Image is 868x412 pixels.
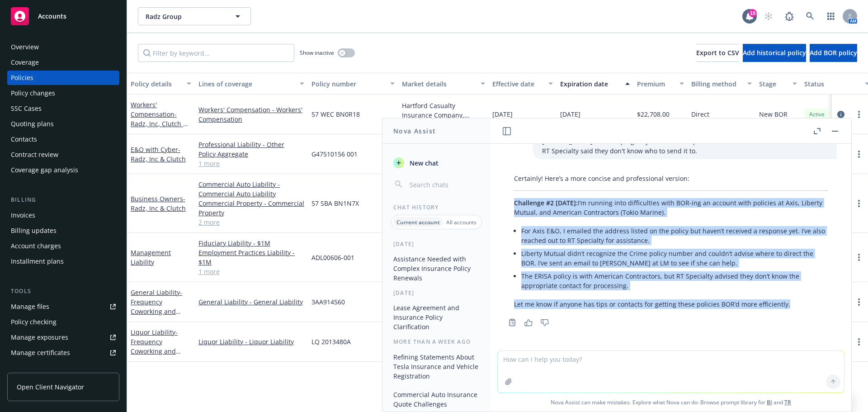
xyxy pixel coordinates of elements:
[7,299,119,314] a: Manage files
[637,109,670,119] span: $22,708.00
[854,297,864,308] a: more
[7,163,119,177] a: Coverage gap analysis
[7,223,119,238] a: Billing updates
[743,48,806,57] span: Add historical policy
[17,382,84,392] span: Open Client Navigator
[691,79,742,89] div: Billing method
[11,163,78,177] div: Coverage gap analysis
[7,287,119,296] div: Tools
[514,199,578,207] span: Challenge #2 [DATE]:
[7,117,119,131] a: Quoting plans
[11,315,57,329] div: Policy checking
[7,40,119,54] a: Overview
[11,117,54,131] div: Quoting plans
[11,346,70,360] div: Manage certificates
[810,44,857,62] button: Add BOR policy
[835,109,846,120] a: circleInformation
[311,297,345,307] span: 3AA914560
[311,109,360,119] span: 57 WEC BN0R18
[11,208,35,223] div: Invoices
[11,86,55,100] div: Policy changes
[382,338,491,346] div: More than a week ago
[311,149,358,159] span: G47510156 001
[382,204,491,211] div: Chat History
[514,198,828,217] p: I’m running into difficulties with BOR-ing an account with policies at Axis, Liberty Mutual, and ...
[759,79,787,89] div: Stage
[804,79,859,89] div: Status
[822,7,840,25] a: Switch app
[11,71,33,85] div: Policies
[402,79,475,89] div: Market details
[696,44,739,62] button: Export to CSV
[390,300,483,334] button: Lease Agreement and Insurance Policy Clarification
[854,109,864,120] a: more
[7,55,119,70] a: Coverage
[7,147,119,162] a: Contract review
[138,7,251,25] button: Radz Group
[808,110,826,118] span: Active
[767,398,772,406] a: BI
[198,337,304,346] a: Liquor Liability - Liquor Liability
[198,159,304,168] a: 1 more
[396,218,440,226] p: Current account
[402,101,485,120] div: Hartford Casualty Insurance Company, Hartford Insurance Group
[195,73,308,95] button: Lines of coverage
[854,252,864,263] a: more
[801,7,819,25] a: Search
[7,208,119,223] a: Invoices
[11,55,39,70] div: Coverage
[198,218,304,227] a: 2 more
[408,178,480,191] input: Search chats
[759,7,778,25] a: Start snowing
[749,9,757,17] div: 19
[521,224,828,247] li: For Axis E&O, I emailed the address listed on the policy but haven’t received a response yet. I’v...
[131,145,186,163] a: E&O with Cyber
[810,48,857,57] span: Add BOR policy
[11,361,57,375] div: Manage claims
[854,336,864,347] a: more
[11,132,37,147] div: Contacts
[11,239,61,253] div: Account charges
[11,147,58,162] div: Contract review
[521,247,828,270] li: Liberty Mutual didn’t recognize the Crime policy number and couldn’t advise where to direct the B...
[492,109,513,119] span: [DATE]
[7,254,119,269] a: Installment plans
[390,155,483,171] button: New chat
[146,12,224,21] span: Radz Group
[198,238,304,248] a: Fiduciary Liability - $1M
[755,73,801,95] button: Stage
[7,71,119,85] a: Policies
[11,223,57,238] div: Billing updates
[489,73,557,95] button: Effective date
[7,132,119,147] a: Contacts
[538,316,552,329] button: Thumbs down
[7,346,119,360] a: Manage certificates
[131,248,171,266] a: Management Liability
[131,145,186,163] span: - Radz, Inc & Clutch
[696,48,739,57] span: Export to CSV
[198,149,304,159] a: Policy Aggregate
[198,105,304,124] a: Workers' Compensation - Workers' Compensation
[393,126,436,136] h1: Nova Assist
[7,330,119,345] span: Manage exposures
[759,109,788,119] span: New BOR
[390,350,483,384] button: Refining Statements About Tesla Insurance and Vehicle Registration
[557,73,633,95] button: Expiration date
[308,73,398,95] button: Policy number
[691,109,709,119] span: Direct
[494,393,848,412] span: Nova Assist can make mistakes. Explore what Nova can do: Browse prompt library for and
[198,180,304,199] a: Commercial Auto Liability - Commercial Auto Liability
[743,44,806,62] button: Add historical policy
[521,270,828,292] li: The ERISA policy is with American Contractors, but RT Specialty advised they don’t know the appro...
[854,198,864,209] a: more
[11,330,68,345] div: Manage exposures
[311,253,354,262] span: ADL00606-001
[198,248,304,267] a: Employment Practices Liability - $1M
[131,100,188,166] a: Workers' Compensation
[11,101,42,116] div: SSC Cases
[408,158,439,168] span: New chat
[11,40,39,54] div: Overview
[127,73,195,95] button: Policy details
[688,73,755,95] button: Billing method
[300,49,334,57] span: Show inactive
